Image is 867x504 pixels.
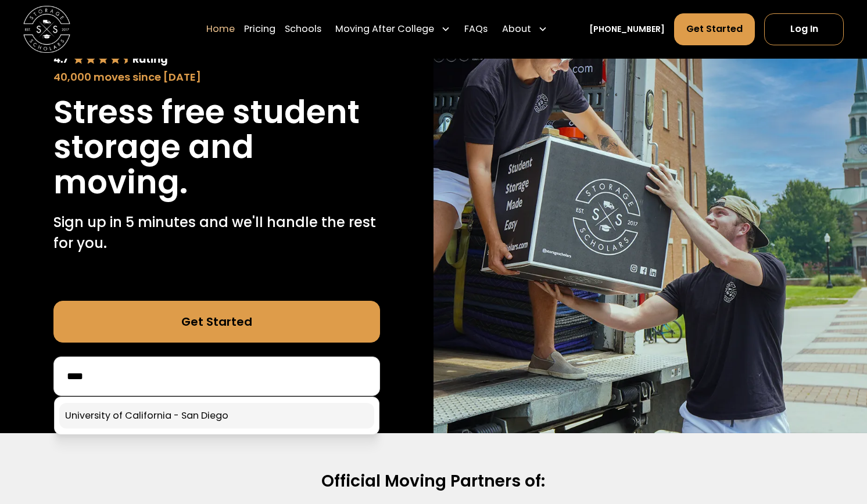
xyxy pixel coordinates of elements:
h1: Stress free student storage and moving. [53,95,381,200]
a: Pricing [244,13,275,45]
a: FAQs [464,13,488,45]
div: About [502,22,531,36]
img: Storage Scholars main logo [23,6,70,52]
h2: Official Moving Partners of: [60,470,807,492]
a: home [23,6,70,52]
div: Moving After College [335,22,434,36]
a: Log In [764,13,844,45]
p: Sign up in 5 minutes and we'll handle the rest for you. [53,212,381,254]
div: About [497,13,551,45]
a: Schools [285,13,321,45]
div: Moving After College [331,13,455,45]
a: Home [206,13,235,45]
div: 40,000 moves since [DATE] [53,69,381,85]
a: Get Started [674,13,755,45]
a: Get Started [53,301,381,343]
a: [PHONE_NUMBER] [589,23,665,35]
